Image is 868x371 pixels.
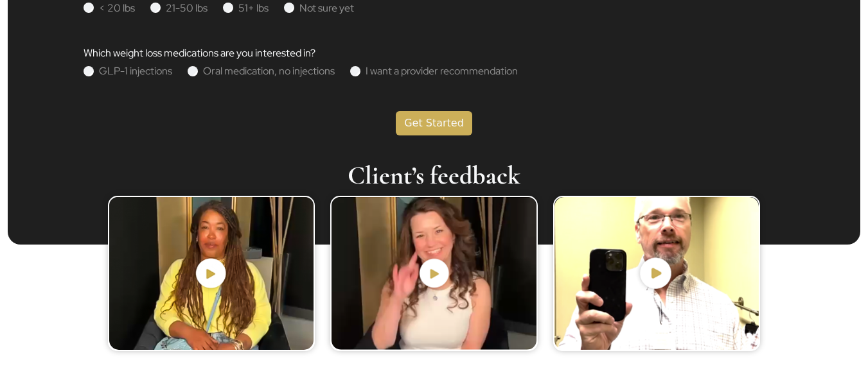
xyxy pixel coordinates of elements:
button: Get Started [396,111,472,135]
label: 51+ lbs [238,3,269,13]
label: 21-50 lbs [166,3,208,13]
label: Which weight loss medications are you interested in? [84,48,315,58]
img: thumbnail-img2 [332,197,536,350]
img: thumbnail-img1 [109,197,314,350]
label: GLP-1 injections [99,66,172,76]
h4: Client’s feedback [76,160,793,191]
img: thumbnail-img3 [554,197,759,350]
label: Not sure yet [299,3,354,13]
label: < 20 lbs [99,3,135,13]
label: I want a provider recommendation [366,66,518,76]
label: Oral medication, no injections [203,66,335,76]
